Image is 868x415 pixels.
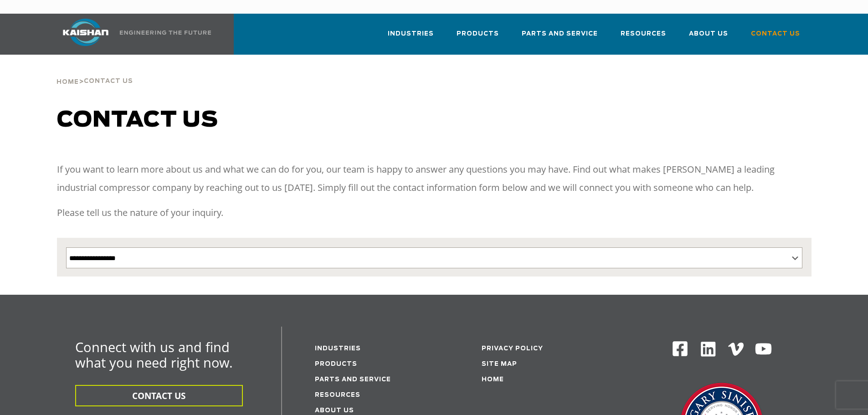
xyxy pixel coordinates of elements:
img: Engineering the future [120,31,211,35]
a: Industries [315,346,361,352]
div: > [56,55,133,89]
a: Parts and Service [522,22,598,53]
span: Contact Us [751,29,800,39]
a: Resources [315,392,360,398]
img: Linkedin [699,340,717,358]
button: CONTACT US [75,385,243,406]
img: Facebook [672,340,688,357]
a: About Us [689,22,728,53]
a: Home [56,77,79,86]
a: Products [457,22,499,53]
a: Home [482,377,504,383]
span: About Us [689,29,728,39]
span: Contact us [57,109,218,131]
img: kaishan logo [51,19,120,46]
span: Parts and Service [522,29,598,39]
img: Vimeo [728,343,744,356]
span: Home [56,79,79,85]
img: Youtube [755,340,772,358]
a: Industries [388,22,434,53]
p: Please tell us the nature of your inquiry. [57,204,812,222]
a: Parts and service [315,377,391,383]
p: If you want to learn more about us and what we can do for you, our team is happy to answer any qu... [57,160,812,197]
a: Resources [621,22,666,53]
a: About Us [315,408,354,414]
a: Contact Us [751,22,800,53]
a: Privacy Policy [482,346,543,352]
span: Products [457,29,499,39]
a: Site Map [482,361,517,367]
a: Kaishan USA [51,14,213,55]
a: Products [315,361,357,367]
span: Connect with us and find what you need right now. [75,338,233,371]
span: Resources [621,29,666,39]
span: Contact Us [84,78,133,84]
span: Industries [388,29,434,39]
